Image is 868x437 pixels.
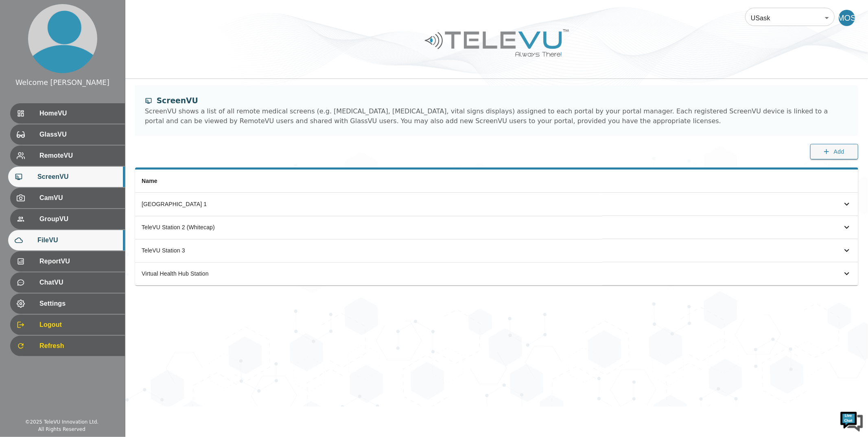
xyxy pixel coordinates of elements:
[10,336,125,356] div: Refresh
[39,151,118,161] span: RemoteVU
[28,4,97,73] img: profile.png
[8,230,125,250] div: FileVU
[39,109,118,118] span: HomeVU
[39,278,118,287] span: ChatVU
[4,222,155,250] textarea: Type your message and hit 'Enter'
[142,178,157,184] span: Name
[14,38,34,58] img: d_736959983_company_1615157101543_736959983
[10,188,125,208] div: CamVU
[10,315,125,335] div: Logout
[15,77,109,88] div: Welcome [PERSON_NAME]
[39,193,118,203] span: CamVU
[39,320,118,330] span: Logout
[834,147,844,157] span: Add
[39,299,118,309] span: Settings
[42,43,137,53] div: Chat with us now
[10,146,125,166] div: RemoteVU
[37,172,118,182] span: ScreenVU
[10,209,125,229] div: GroupVU
[10,103,125,124] div: HomeVU
[133,4,153,24] div: Minimize live chat window
[47,102,112,185] span: We're online!
[10,124,125,145] div: GlassVU
[142,246,596,254] div: TeleVU Station 3
[38,426,85,433] div: All Rights Reserved
[142,270,596,278] div: Virtual Health Hub Station
[10,251,125,272] div: ReportVU
[39,341,118,351] span: Refresh
[39,257,118,266] span: ReportVU
[8,167,125,187] div: ScreenVU
[10,272,125,293] div: ChatVU
[745,7,835,29] div: USask
[10,294,125,314] div: Settings
[39,214,118,224] span: GroupVU
[424,26,570,60] img: Logo
[25,418,98,426] div: © 2025 TeleVU Innovation Ltd.
[810,144,858,160] button: Add
[37,235,118,245] span: FileVU
[145,107,848,126] div: ScreenVU shows a list of all remote medical screens (e.g. [MEDICAL_DATA], [MEDICAL_DATA], vital s...
[840,409,864,433] img: Chat Widget
[39,130,118,139] span: GlassVU
[145,95,848,107] div: ScreenVU
[839,10,855,26] div: MOS
[142,223,596,231] div: TeleVU Station 2 (Whitecap)
[142,200,596,208] div: [GEOGRAPHIC_DATA] 1
[135,170,858,285] table: simple table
